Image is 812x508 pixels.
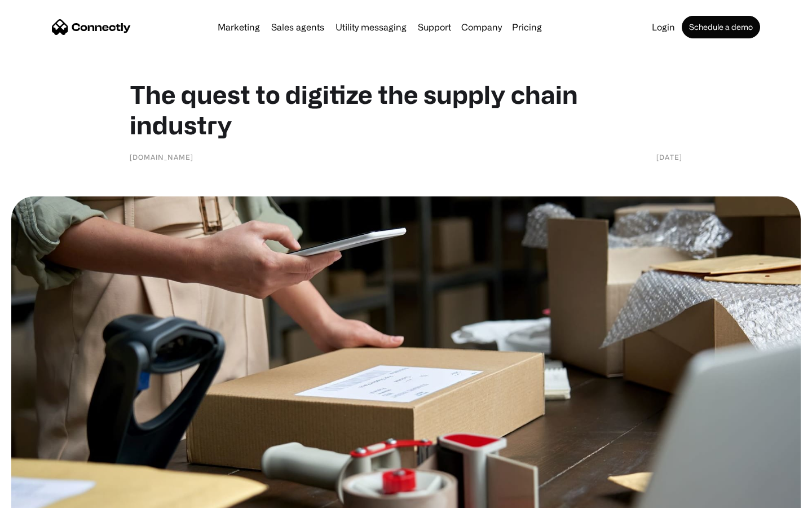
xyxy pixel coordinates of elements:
[130,151,193,163] div: [DOMAIN_NAME]
[331,23,411,32] a: Utility messaging
[461,19,502,35] div: Company
[413,23,456,32] a: Support
[267,23,329,32] a: Sales agents
[130,79,682,140] h1: The quest to digitize the supply chain industry
[213,23,264,32] a: Marketing
[23,488,68,504] ul: Language list
[656,151,682,163] div: [DATE]
[647,23,679,32] a: Login
[507,23,546,32] a: Pricing
[11,488,68,504] aside: Language selected: English
[682,16,760,38] a: Schedule a demo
